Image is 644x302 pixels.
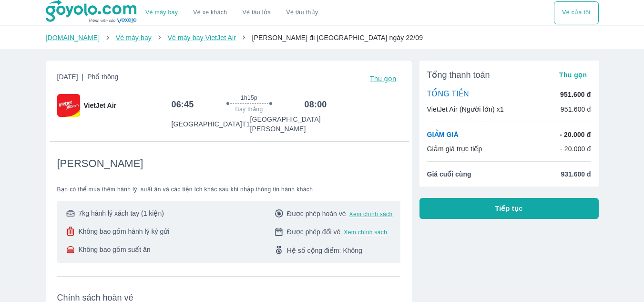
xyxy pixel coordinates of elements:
span: [DATE] [57,72,119,85]
button: Thu gọn [366,72,400,85]
span: Thu gọn [370,75,397,83]
span: [PERSON_NAME] [57,157,143,170]
div: choose transportation mode [138,1,326,24]
span: Hệ số cộng điểm: Không [287,246,362,255]
p: - 20.000 đ [560,144,591,154]
h6: 08:00 [305,99,327,110]
p: VietJet Air (Người lớn) x1 [427,104,504,114]
a: [DOMAIN_NAME] [46,34,100,42]
a: Vé tàu lửa [235,1,279,24]
span: Giá cuối cùng [427,169,471,179]
p: [GEOGRAPHIC_DATA][PERSON_NAME] [250,115,327,134]
p: GIẢM GIÁ [427,130,459,139]
a: Vé máy bay [116,34,152,42]
span: Không bao gồm suất ăn [79,245,151,254]
button: Thu gọn [555,68,591,82]
p: Giảm giá trực tiếp [427,144,482,154]
button: Xem chính sách [349,210,393,218]
p: - 20.000 đ [560,130,591,139]
span: Phổ thông [87,73,118,81]
p: 951.600 đ [561,104,591,114]
p: [GEOGRAPHIC_DATA] T1 [172,119,250,129]
span: Bạn có thể mua thêm hành lý, suất ăn và các tiện ích khác sau khi nhập thông tin hành khách [57,186,400,193]
span: 7kg hành lý xách tay (1 kiện) [79,208,164,218]
span: VietJet Air [84,101,116,110]
a: Vé máy bay VietJet Air [167,34,235,42]
nav: breadcrumb [46,33,599,42]
span: Thu gọn [559,71,587,79]
button: Vé của tôi [554,1,598,24]
p: 951.600 đ [560,90,591,99]
span: Không bao gồm hành lý ký gửi [79,227,170,236]
span: Tổng thanh toán [427,69,490,81]
button: Xem chính sách [344,229,387,236]
button: Tiếp tục [419,198,599,219]
span: | [82,73,84,81]
span: [PERSON_NAME] đi [GEOGRAPHIC_DATA] ngày 22/09 [252,34,423,42]
span: Tiếp tục [495,204,523,213]
button: Vé tàu thủy [278,1,326,24]
a: Vé xe khách [193,9,227,16]
span: Được phép đổi vé [287,227,341,237]
span: 931.600 đ [561,169,591,179]
span: Bay thẳng [235,105,263,113]
span: Được phép hoàn vé [287,209,346,219]
h6: 06:45 [172,99,194,110]
p: TỔNG TIỀN [427,89,469,100]
span: 1h15p [241,94,257,102]
div: choose transportation mode [554,1,598,24]
a: Vé máy bay [145,9,178,16]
